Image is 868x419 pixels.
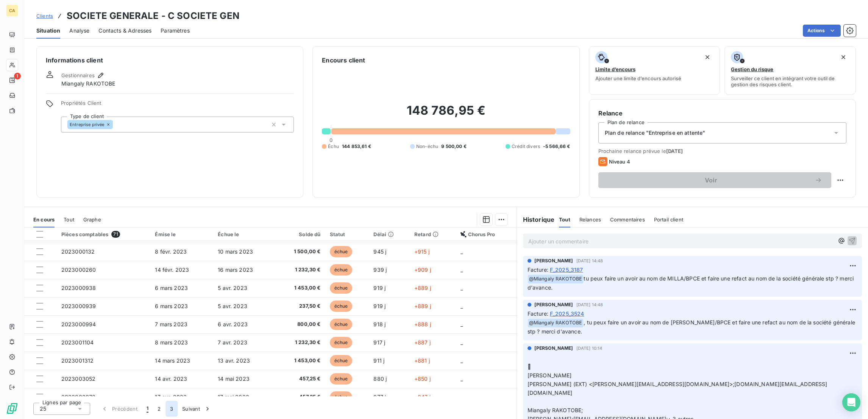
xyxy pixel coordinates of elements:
[61,248,95,255] span: 2023000132
[731,66,773,72] span: Gestion du risque
[33,217,55,223] span: En cours
[461,303,463,309] span: _
[83,217,101,223] span: Graphe
[330,355,353,366] span: échue
[155,231,209,237] div: Émise le
[414,357,430,364] span: +881 j
[61,303,96,309] span: 2023000939
[61,80,116,87] span: Miangaly RAKOTOBE
[279,321,321,328] span: 800,00 €
[147,405,148,413] span: 1
[155,321,187,327] span: 7 mars 2023
[609,159,630,165] span: Niveau 4
[142,401,153,417] button: 1
[666,148,683,154] span: [DATE]
[330,301,353,312] span: échue
[153,401,165,417] button: 2
[607,177,815,183] span: Voir
[414,394,431,400] span: +847 j
[279,231,321,237] div: Solde dû
[155,357,190,364] span: 14 mars 2023
[330,319,353,330] span: échue
[528,319,857,335] span: , tu peux faire un avoir au nom de [PERSON_NAME]/BPCE et faire une refact au nom de la société gé...
[373,303,386,309] span: 919 j
[36,12,53,20] a: Clients
[330,264,353,276] span: échue
[559,217,570,223] span: Tout
[589,46,720,95] button: Limite d’encoursAjouter une limite d’encours autorisé
[416,143,438,150] span: Non-échu
[528,266,548,274] span: Facture :
[218,266,253,273] span: 16 mars 2023
[512,143,540,150] span: Crédit divers
[279,393,321,401] span: 457,25 €
[61,100,294,111] span: Propriétés Client
[373,248,386,255] span: 945 j
[595,75,681,81] span: Ajouter une limite d’encours autorisé
[330,231,365,237] div: Statut
[98,27,151,34] span: Contacts & Adresses
[36,27,60,34] span: Situation
[373,339,385,346] span: 917 j
[373,394,386,400] span: 877 j
[517,215,555,224] h6: Historique
[279,248,321,255] span: 1 500,00 €
[279,266,321,274] span: 1 232,30 €
[61,285,96,291] span: 2023000938
[373,321,386,327] span: 918 j
[373,231,405,237] div: Délai
[579,217,601,223] span: Relances
[576,259,603,263] span: [DATE] 14:48
[165,401,178,417] button: 3
[6,402,18,414] img: Logo LeanPay
[610,217,645,223] span: Commentaires
[414,339,431,346] span: +887 j
[40,405,46,413] span: 25
[414,285,431,291] span: +889 j
[70,122,105,127] span: Entreprise privée
[461,375,463,382] span: _
[461,231,512,237] div: Chorus Pro
[342,143,371,150] span: 144 853,61 €
[528,310,548,318] span: Facture :
[218,339,247,346] span: 7 avr. 2023
[155,266,189,273] span: 14 févr. 2023
[842,393,860,411] div: Open Intercom Messenger
[155,303,188,309] span: 6 mars 2023
[155,285,188,291] span: 6 mars 2023
[330,246,353,257] span: échue
[218,285,247,291] span: 5 avr. 2023
[373,357,384,364] span: 911 j
[155,339,188,346] span: 8 mars 2023
[330,391,353,403] span: échue
[534,257,573,264] span: [PERSON_NAME]
[330,373,353,385] span: échue
[46,56,294,65] h6: Informations client
[414,321,431,327] span: +888 j
[528,372,572,379] span: [PERSON_NAME]
[528,319,584,327] span: @ Miangaly RAKOTOBE
[67,9,239,23] h3: SOCIETE GENERALE - C SOCIETE GEN
[441,143,467,150] span: 9 500,00 €
[328,143,339,150] span: Échu
[461,248,463,255] span: _
[550,310,584,318] span: F_2025_3524
[14,73,21,79] span: 1
[61,231,146,238] div: Pièces comptables
[595,66,635,72] span: Limite d’encours
[598,109,846,118] h6: Relance
[373,266,387,273] span: 939 j
[461,357,463,364] span: _
[654,217,683,223] span: Portail client
[414,231,451,237] div: Retard
[461,321,463,327] span: _
[322,56,365,65] h6: Encours client
[279,284,321,292] span: 1 453,00 €
[61,72,95,78] span: Gestionnaires
[528,275,856,291] span: tu peux faire un avoir au nom de MILLA/BPCE et faire une refact au nom de la société générale stp...
[279,339,321,346] span: 1 232,30 €
[64,217,74,223] span: Tout
[534,345,573,352] span: [PERSON_NAME]
[605,129,706,137] span: Plan de relance "Entreprise en attente"
[161,27,190,34] span: Paramètres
